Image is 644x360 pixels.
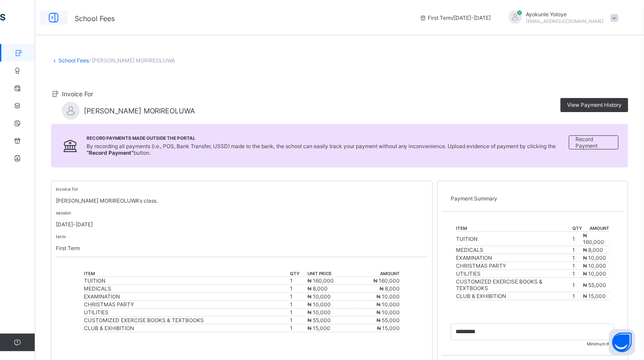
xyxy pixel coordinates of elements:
span: ₦ 160,000 [583,232,604,245]
span: Ayokunle Yoloye [526,11,604,18]
th: unit price [308,270,354,277]
td: 1 [289,309,308,316]
span: ₦ 10,000 [583,255,607,261]
b: “Record Payment” [87,149,134,156]
span: ₦ 160,000 [373,277,400,284]
div: CHRISTMAS PARTY [84,301,289,308]
span: session/term information [420,15,491,21]
p: Payment Summary [451,195,615,202]
td: 1 [572,232,583,246]
td: 1 [572,270,583,278]
small: session [56,210,71,215]
th: amount [583,225,610,232]
span: ₦ 10,000 [308,293,331,300]
span: Invoice For [62,90,93,98]
span: ₦ 8,000 [583,247,604,253]
span: ₦ 15,000 [377,325,400,331]
div: CLUB & EXHIBITION [84,325,289,331]
button: Open asap [609,329,635,356]
span: Minimum: [451,341,615,346]
th: qty [289,270,308,277]
div: MEDICALS [84,285,289,292]
td: 1 [289,285,308,293]
th: item [456,225,572,232]
td: 1 [572,292,583,300]
span: ₦ 55,000 [376,317,400,324]
span: ₦ 8,000 [308,285,328,292]
span: View Payment History [567,102,622,108]
span: ₦ 15,000 [583,293,606,299]
div: CUSTOMIZED EXERCISE BOOKS & TEXTBOOKS [84,317,289,324]
td: CHRISTMAS PARTY [456,262,572,270]
td: 1 [289,293,308,301]
span: Record Payments Made Outside the Portal [87,135,569,141]
span: ₦ 10,000 [376,293,400,300]
span: ₦ 55,000 [583,282,607,288]
div: EXAMINATION [84,293,289,300]
span: By recording all payments (i.e., POS, Bank Transfer, USSD) made to the bank, the school can easil... [87,143,556,156]
small: term [56,234,66,239]
p: [DATE]-[DATE] [56,221,428,228]
span: ₦ 10,000 [376,309,400,316]
span: ₦ 10,000 [583,270,607,277]
td: EXAMINATION [456,254,572,262]
td: 1 [289,324,308,332]
td: 1 [289,301,308,309]
span: ₦ 55,000 [308,317,331,324]
th: item [84,270,289,277]
div: AyokunleYoloye [500,11,623,25]
a: School Fees [58,57,89,64]
td: MEDICALS [456,246,572,254]
td: UTILITIES [456,270,572,278]
p: [PERSON_NAME] MORIREOLUWA's class. [56,197,428,204]
span: ₦ 160,000 [308,277,334,284]
span: / [PERSON_NAME] MORIREOLUWA [89,57,175,64]
td: 1 [572,262,583,270]
p: First Term [56,245,428,251]
td: 1 [572,278,583,292]
span: ₦ 10,000 [308,301,331,308]
span: School Fees [75,14,115,23]
small: invoice for [56,186,78,192]
span: ₦ 15,000 [308,325,331,331]
td: CLUB & EXHIBITION [456,292,572,300]
span: ₦ 0 [607,341,615,346]
td: 1 [572,246,583,254]
div: UTILITIES [84,309,289,316]
span: ₦ 10,000 [308,309,331,316]
span: [PERSON_NAME] MORIREOLUWA [84,106,195,115]
span: [EMAIL_ADDRESS][DOMAIN_NAME] [526,18,604,24]
span: Record Payment [576,136,611,149]
td: CUSTOMIZED EXERCISE BOOKS & TEXTBOOKS [456,278,572,292]
span: ₦ 10,000 [376,301,400,308]
span: ₦ 10,000 [583,262,607,269]
span: ₦ 8,000 [380,285,400,292]
div: TUITION [84,277,289,284]
td: 1 [289,277,308,285]
td: 1 [289,316,308,324]
td: 1 [572,254,583,262]
th: amount [354,270,400,277]
th: qty [572,225,583,232]
td: TUITION [456,232,572,246]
